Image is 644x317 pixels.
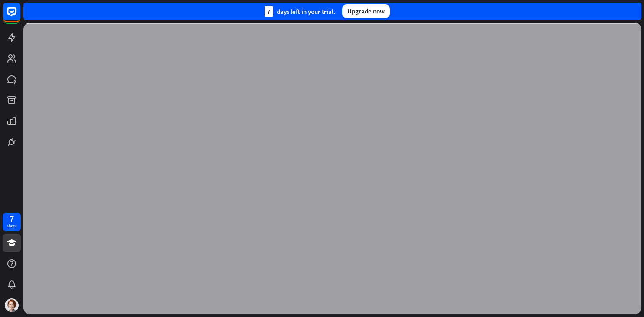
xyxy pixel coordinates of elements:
[265,6,335,17] div: days left in your trial.
[342,4,390,18] div: Upgrade now
[10,215,14,223] div: 7
[265,6,273,17] div: 7
[7,223,16,229] div: days
[3,213,21,231] a: 7 days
